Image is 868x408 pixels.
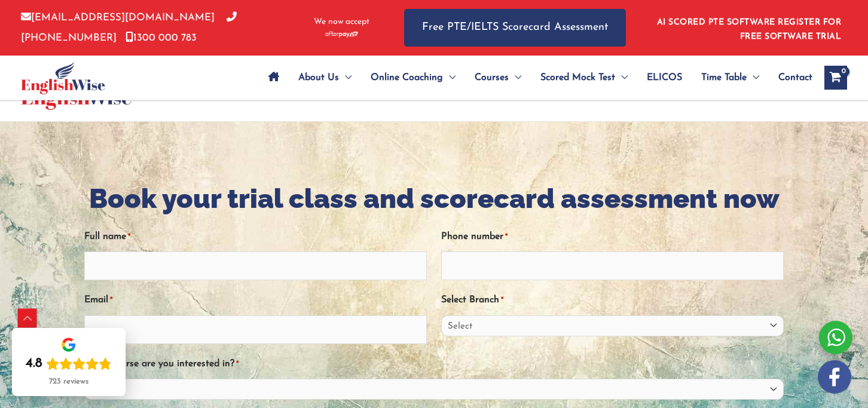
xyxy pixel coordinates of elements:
[747,57,759,99] span: Menu Toggle
[21,13,237,42] a: [PHONE_NUMBER]
[126,33,197,43] a: 1300 000 783
[259,57,812,99] nav: Site Navigation: Main Menu
[289,57,361,99] a: About UsMenu Toggle
[84,354,239,374] label: What course are you interested in?
[84,290,112,310] label: Email
[49,377,88,386] div: 723 reviews
[339,57,352,99] span: Menu Toggle
[84,227,130,247] label: Full name
[531,57,637,99] a: Scored Mock TestMenu Toggle
[824,66,847,90] a: View Shopping Cart, empty
[475,57,509,99] span: Courses
[84,182,784,217] h2: Book your trial class and scorecard assessment now
[778,57,812,99] span: Contact
[404,9,626,47] a: Free PTE/IELTS Scorecard Assessment
[615,57,628,99] span: Menu Toggle
[371,57,443,99] span: Online Coaching
[818,360,851,394] img: white-facebook.png
[769,57,812,99] a: Contact
[465,57,531,99] a: CoursesMenu Toggle
[314,16,369,28] span: We now accept
[361,57,465,99] a: Online CoachingMenu Toggle
[298,57,339,99] span: About Us
[21,62,105,94] img: cropped-ew-logo
[509,57,521,99] span: Menu Toggle
[441,227,508,247] label: Phone number
[21,13,215,23] a: [EMAIL_ADDRESS][DOMAIN_NAME]
[540,57,615,99] span: Scored Mock Test
[443,57,456,99] span: Menu Toggle
[325,31,358,38] img: Afterpay-Logo
[650,8,847,47] aside: Header Widget 1
[26,355,112,372] div: Rating: 4.8 out of 5
[637,57,692,99] a: ELICOS
[657,18,842,41] a: AI SCORED PTE SOFTWARE REGISTER FOR FREE SOFTWARE TRIAL
[441,290,503,310] label: Select Branch
[701,57,747,99] span: Time Table
[26,355,42,372] div: 4.8
[692,57,769,99] a: Time TableMenu Toggle
[647,57,682,99] span: ELICOS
